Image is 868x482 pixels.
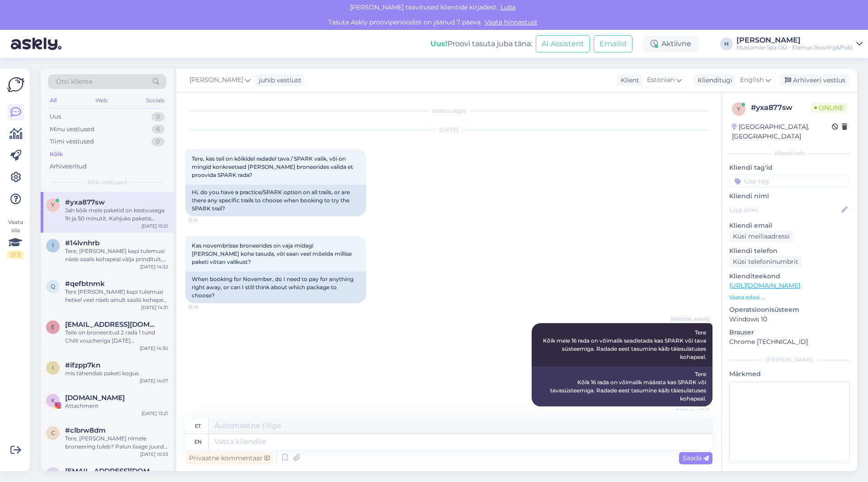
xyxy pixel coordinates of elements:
div: H [720,38,733,50]
div: Kõik [50,150,63,159]
span: Luba [498,3,519,11]
span: e [51,324,55,330]
div: Proovi tasuta juba täna: [430,38,532,49]
div: [DATE] [185,126,712,134]
div: # yxa877sw [751,102,811,113]
span: #14lvnhrb [65,239,99,247]
span: #qefbtnmk [65,280,105,288]
p: Märkmed [729,369,850,379]
p: Kliendi telefon [729,246,850,256]
span: y [51,201,55,208]
button: Emailid [594,35,632,52]
p: Kliendi tag'id [729,163,850,172]
span: elja99@mail.ru [65,320,159,329]
div: Kliendi info [729,149,850,157]
p: Kliendi email [729,221,850,230]
div: et [195,418,201,434]
a: [PERSON_NAME]Mustamäe Spa OÜ - Elamus Bowling&Pubi [736,37,863,51]
div: Tere, [PERSON_NAME] kapi tulemusi näeb saalis kohapeal välja prinditult, kodulehele tulevad tulem... [65,247,168,263]
div: Attachment [65,402,168,410]
div: Uus [50,112,61,121]
div: [DATE] 13:21 [142,410,168,417]
div: 0 [151,137,165,146]
p: Operatsioonisüsteem [729,305,850,315]
span: 1 [52,242,54,249]
div: Tiimi vestlused [50,137,94,146]
div: Vaata siia [7,218,24,259]
span: n [51,470,55,477]
button: AI Assistent [536,35,590,52]
div: Klient [617,76,639,85]
span: [PERSON_NAME] [671,316,710,323]
img: Askly Logo [7,76,24,93]
span: Estonian [647,75,675,85]
p: Klienditeekond [729,272,850,281]
div: [PERSON_NAME] [736,37,853,44]
span: y [737,105,741,112]
p: Brauser [729,328,850,337]
div: Hi, do you have a practice/SPARK option on all trails, or are there any specific trails to choose... [185,185,366,216]
div: Socials [144,95,166,106]
div: Tere Kõik 16 rada on võimalik määrata kas SPARK või tavasüsteemiga. Radade eest tasumine käib täi... [532,367,712,406]
span: Kas novembrisse broneerides on vaja midagi [PERSON_NAME] kohe tasuda, või saan veel mõelda millis... [192,242,353,265]
div: Web [94,95,109,106]
div: Minu vestlused [50,125,94,134]
span: q [51,283,55,290]
div: [DATE] 15:21 [142,223,168,229]
div: [DATE] 10:53 [140,451,168,458]
span: #ifzpp7kn [65,361,100,369]
span: #clbrw8dm [65,426,106,434]
div: [DATE] 14:07 [140,377,168,384]
div: Mustamäe Spa OÜ - Elamus Bowling&Pubi [736,44,853,51]
div: Klienditugi [694,76,732,85]
div: Arhiveeri vestlus [779,74,849,86]
div: [DATE] 14:30 [140,345,168,352]
div: Arhiveeritud [50,162,87,171]
span: Tere, kas teil on kõikidel radadel tava / SPARK valik, või on mingid konkreetsed [PERSON_NAME] br... [192,155,354,178]
input: Lisa tag [729,174,850,188]
span: K [51,397,55,404]
div: [DATE] 14:31 [141,304,168,311]
div: Teile on broneeritud 2 rada 1 tund Chilli voucheriga [DATE] [PERSON_NAME] 22.00-23.00. [65,329,168,345]
span: c [51,430,55,436]
span: English [740,75,764,85]
input: Lisa nimi [730,205,840,215]
span: Online [811,103,847,113]
span: Kõik vestlused [88,178,127,186]
div: juhib vestlust [255,76,302,85]
div: [GEOGRAPHIC_DATA], [GEOGRAPHIC_DATA] [732,122,832,141]
span: Saada [683,454,709,462]
span: nataljafl@gmail.com [65,467,159,475]
p: Kliendi nimi [729,191,850,201]
span: #yxa877sw [65,198,105,206]
span: 15:19 [188,304,222,310]
div: Küsi meiliaadressi [729,230,793,243]
div: en [194,434,202,449]
a: [URL][DOMAIN_NAME] [729,282,800,290]
span: Otsi kliente [56,77,92,86]
p: Vaata edasi ... [729,293,850,301]
div: [DATE] 14:32 [140,263,168,270]
div: mis tähendab paketi kogus [65,369,168,377]
div: When booking for November, do I need to pay for anything right away, or can I still think about w... [185,272,366,303]
div: Tere, [PERSON_NAME] nimele broneering tuleb? Palun lisage juurde ka oma telefoninumber. [65,434,168,451]
span: i [52,364,54,371]
div: Vestlus algas [185,107,712,115]
a: Vaata hinnastust [482,18,540,26]
div: 2 / 3 [7,251,24,259]
div: [PERSON_NAME] [729,356,850,364]
span: Nähtud ✓ 15:21 [676,407,710,414]
div: All [48,95,58,106]
span: [PERSON_NAME] [189,75,243,85]
span: Kingitustesaar.ee [65,394,125,402]
div: 6 [152,125,165,134]
div: 0 [151,112,165,121]
div: Privaatne kommentaar [185,452,274,464]
span: 15:16 [188,217,222,224]
div: Aktiivne [643,36,698,52]
div: Jah kõik meie paketid on kestvusega 1h ja 50 minutit. Kahjuks paketis olevaid vaaditooteid teiste... [65,206,168,223]
b: Uus! [430,39,448,48]
div: Tere [PERSON_NAME] kapi tulemusi hetkel veel näeb ainult saalis kohapeal välja prinditult. Kodule... [65,288,168,304]
p: Windows 10 [729,315,850,324]
div: Küsi telefoninumbrit [729,256,802,268]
